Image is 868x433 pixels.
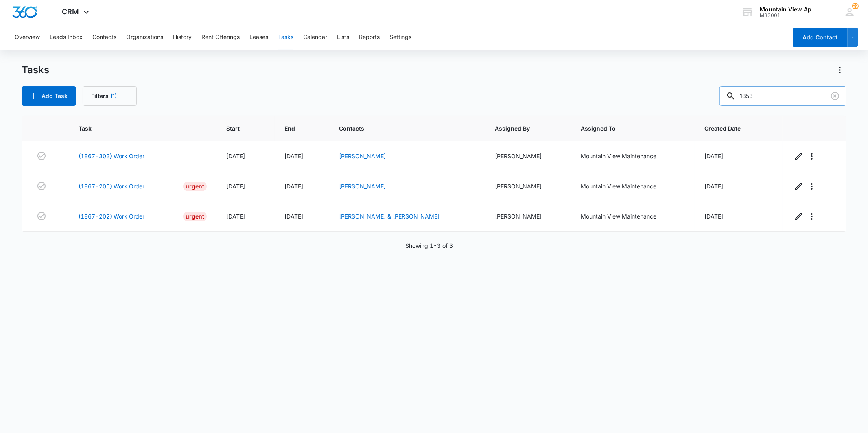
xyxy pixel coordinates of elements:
[249,24,268,50] button: Leases
[833,63,846,77] button: Actions
[284,183,303,190] span: [DATE]
[126,24,163,50] button: Organizations
[79,152,144,160] a: (1867-303) Work Order
[719,86,846,106] input: Search Tasks
[339,153,386,160] a: [PERSON_NAME]
[389,24,411,50] button: Settings
[22,64,49,76] h1: Tasks
[79,182,144,190] a: (1867-205) Work Order
[495,124,550,133] span: Assigned By
[226,213,245,220] span: [DATE]
[284,124,308,133] span: End
[704,213,723,220] span: [DATE]
[92,24,116,50] button: Contacts
[852,3,859,9] div: notifications count
[15,24,40,50] button: Overview
[704,153,723,160] span: [DATE]
[581,182,685,190] div: Mountain View Maintenance
[760,13,819,18] div: account id
[359,24,380,50] button: Reports
[62,7,79,16] span: CRM
[183,212,207,221] div: Urgent
[337,24,349,50] button: Lists
[79,124,195,133] span: Task
[183,182,207,191] div: Urgent
[22,86,76,106] button: Add Task
[83,86,137,106] button: Filters(1)
[704,124,761,133] span: Created Date
[278,24,293,50] button: Tasks
[339,124,464,133] span: Contacts
[760,6,819,13] div: account name
[284,213,303,220] span: [DATE]
[50,24,83,50] button: Leads Inbox
[581,152,685,160] div: Mountain View Maintenance
[303,24,327,50] button: Calendar
[405,241,453,250] p: Showing 1-3 of 3
[495,182,562,190] div: [PERSON_NAME]
[852,3,859,9] span: 99
[226,183,245,190] span: [DATE]
[173,24,192,50] button: History
[829,90,842,103] button: Clear
[226,153,245,160] span: [DATE]
[110,93,117,99] span: (1)
[495,212,562,221] div: [PERSON_NAME]
[79,212,144,221] a: (1867-202) Work Order
[226,124,253,133] span: Start
[793,28,848,47] button: Add Contact
[201,24,240,50] button: Rent Offerings
[284,153,303,160] span: [DATE]
[495,152,562,160] div: [PERSON_NAME]
[581,124,673,133] span: Assigned To
[339,213,439,220] a: [PERSON_NAME] & [PERSON_NAME]
[704,183,723,190] span: [DATE]
[339,183,386,190] a: [PERSON_NAME]
[581,212,685,221] div: Mountain View Maintenance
